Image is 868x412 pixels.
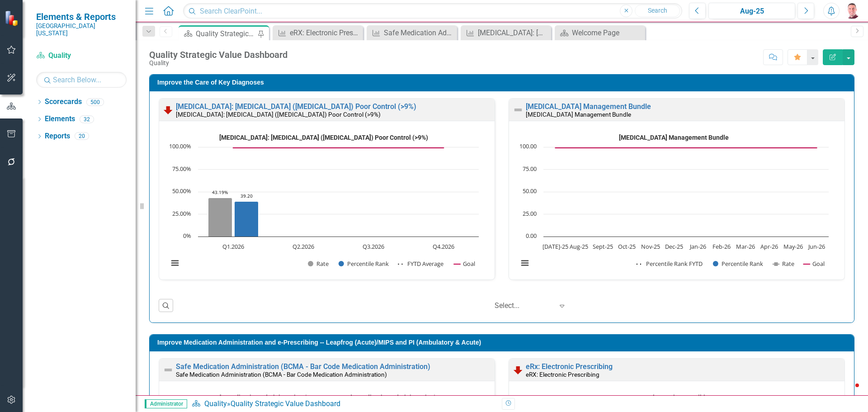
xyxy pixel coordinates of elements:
[164,130,483,277] svg: Interactive chart
[231,199,235,203] g: FYTD Average, series 3 of 4. Line with 4 data points.
[433,242,454,251] text: Q4.2026
[231,399,340,408] div: Quality Strategic Value Dashboard
[773,260,794,268] button: Show Rate
[523,209,537,218] text: 25.00
[523,165,537,173] text: 75.00
[514,130,833,277] svg: Interactive chart
[164,130,490,277] div: Diabetes: Hemoglobin A1c (HbA1c) Poor Control (>9%). Highcharts interactive chart.
[454,260,475,268] button: Show Goal
[45,114,75,124] a: Elements
[163,104,174,115] img: Below Plan
[157,339,849,346] h3: Improve Medication Administration and e-Prescribing -- Leapfrog (Acute)/MIPS and PI (Ambulatory &...
[149,60,288,66] div: Quality
[712,6,792,17] div: Aug-25
[241,193,253,199] text: 39.20
[593,242,613,251] text: Sept-25
[665,242,683,251] text: Dec-25
[163,365,174,375] img: Not Defined
[736,242,755,251] text: Mar-26
[176,362,430,371] a: Safe Medication Administration (BCMA - Bar Code Medication Administration)
[149,50,288,60] div: Quality Strategic Value Dashboard
[75,133,89,140] div: 20
[196,28,255,39] div: Quality Strategic Value Dashboard
[619,134,729,141] text: [MEDICAL_DATA] Management Bundle
[176,371,387,378] small: Safe Medication Administration (BCMA - Bar Code Medication Administration)
[526,371,599,378] small: eRX: Electronic Prescribing
[45,131,70,142] a: Reports
[36,22,127,37] small: [GEOGRAPHIC_DATA][US_STATE]
[208,198,232,237] path: Q1.2026, 43.19441366. Rate.
[641,242,660,251] text: Nov-25
[172,187,191,195] text: 50.00%
[570,242,588,251] text: Aug-25
[292,242,314,251] text: Q2.2026
[713,260,764,268] button: Show Percentile Rank
[513,104,524,115] img: Not Defined
[363,242,384,251] text: Q3.2026
[557,27,643,38] a: Welcome Page
[5,10,20,26] img: ClearPoint Strategy
[708,3,795,19] button: Aug-25
[398,260,444,268] button: Show FYTD Average
[523,187,537,195] text: 50.00
[783,242,803,251] text: May-26
[542,242,568,251] text: [DATE]-25
[36,72,127,88] input: Search Below...
[807,242,825,251] text: Jun-26
[308,260,329,268] button: Show Rate
[526,111,631,118] small: [MEDICAL_DATA] Management Bundle
[760,242,778,251] text: Apr-26
[183,3,682,19] input: Search ClearPoint...
[212,189,228,195] text: 43.19%
[183,232,191,240] text: 0%
[526,362,613,371] a: eRx: Electronic Prescribing
[36,51,127,61] a: Quality
[45,97,82,107] a: Scorecards
[844,3,860,19] img: David Richard
[513,365,524,375] img: Below Plan
[803,260,825,268] button: Show Goal
[519,257,531,270] button: View chart menu, Severe Sepsis and Septic Shock Management Bundle
[514,130,840,277] div: Severe Sepsis and Septic Shock Management Bundle. Highcharts interactive chart.
[648,7,667,14] span: Search
[509,98,845,280] div: Double-Click to Edit
[572,27,643,38] div: Welcome Page
[204,399,227,408] a: Quality
[635,394,712,401] text: eRx: Electronic Prescribing
[211,394,436,401] text: Safe Medication Administration (BCMA - Bar Code Medication Administration)
[176,111,381,118] small: [MEDICAL_DATA]: [MEDICAL_DATA] ([MEDICAL_DATA]) Poor Control (>9%)
[176,102,416,111] a: [MEDICAL_DATA]: [MEDICAL_DATA] ([MEDICAL_DATA]) Poor Control (>9%)
[145,399,187,408] span: Administrator
[618,242,636,251] text: Oct-25
[235,201,259,237] path: Q1.2026, 39.2. Percentile Rank.
[219,134,428,141] text: [MEDICAL_DATA]: [MEDICAL_DATA] ([MEDICAL_DATA]) Poor Control (>9%)
[80,115,94,123] div: 32
[712,242,731,251] text: Feb-26
[384,27,455,38] div: Safe Medication Administration (BCMA - Bar Code Medication Administration)
[275,27,361,38] a: eRX: Electronic Prescribing
[169,142,191,150] text: 100.00%
[172,165,191,173] text: 75.00%
[526,232,537,240] text: 0.00
[369,27,455,38] a: Safe Medication Administration (BCMA - Bar Code Medication Administration)
[463,27,549,38] a: [MEDICAL_DATA]: [MEDICAL_DATA] ([MEDICAL_DATA]) Poor Control (>9%)
[519,142,537,150] text: 100.00
[192,399,495,409] div: »
[635,5,680,17] button: Search
[169,257,181,270] button: View chart menu, Diabetes: Hemoglobin A1c (HbA1c) Poor Control (>9%)
[290,27,361,38] div: eRX: Electronic Prescribing
[526,102,651,111] a: [MEDICAL_DATA] Management Bundle
[637,260,703,268] button: Show Percentile Rank FYTD
[222,242,244,251] text: Q1.2026
[86,98,104,106] div: 500
[837,381,859,403] iframe: Intercom live chat
[689,242,706,251] text: Jan-26
[172,209,191,218] text: 25.00%
[36,11,127,22] span: Elements & Reports
[157,79,849,86] h3: Improve the Care of Key Diagnoses
[159,98,495,280] div: Double-Click to Edit
[478,27,549,38] div: [MEDICAL_DATA]: [MEDICAL_DATA] ([MEDICAL_DATA]) Poor Control (>9%)
[339,260,389,268] button: Show Percentile Rank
